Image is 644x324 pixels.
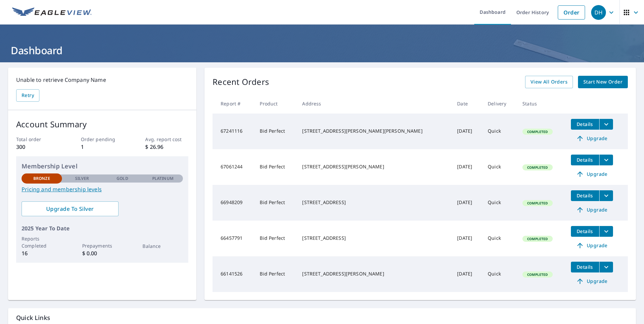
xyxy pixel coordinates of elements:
span: Upgrade [575,241,609,250]
span: Upgrade [575,170,609,178]
td: [DATE] [452,221,482,256]
a: Upgrade [571,133,613,144]
td: Bid Perfect [254,149,297,185]
td: Bid Perfect [254,221,297,256]
button: filesDropdownBtn-66457791 [599,226,613,237]
th: Address [297,94,452,114]
td: 67241116 [213,114,254,149]
span: Details [575,228,595,234]
span: Completed [523,165,552,170]
p: 1 [81,143,124,151]
button: detailsBtn-67061244 [571,155,599,165]
td: Bid Perfect [254,114,297,149]
button: detailsBtn-67241116 [571,119,599,130]
p: Total order [16,136,59,143]
span: Upgrade [575,134,609,142]
a: Pricing and membership levels [22,185,183,193]
a: Upgrade [571,169,613,180]
a: Upgrade [571,276,613,287]
button: Retry [16,89,39,102]
p: 2025 Year To Date [22,224,183,232]
span: Retry [22,91,34,100]
p: Quick Links [16,314,628,322]
td: Quick [482,149,517,185]
th: Product [254,94,297,114]
span: Completed [523,201,552,205]
td: 66948209 [213,185,254,221]
td: Quick [482,221,517,256]
p: Reports Completed [22,235,62,249]
span: Details [575,157,595,163]
p: $ 0.00 [82,249,123,257]
div: [STREET_ADDRESS][PERSON_NAME] [302,163,446,170]
span: Details [575,264,595,270]
span: Details [575,121,595,127]
button: filesDropdownBtn-67241116 [599,119,613,130]
span: Details [575,192,595,199]
td: Quick [482,185,517,221]
div: DH [591,5,606,20]
a: Upgrade [571,240,613,251]
td: [DATE] [452,256,482,292]
td: Bid Perfect [254,185,297,221]
td: [DATE] [452,185,482,221]
p: Silver [75,175,89,182]
td: Bid Perfect [254,256,297,292]
p: 16 [22,249,62,257]
button: detailsBtn-66141526 [571,262,599,272]
p: Account Summary [16,118,188,130]
td: Quick [482,114,517,149]
button: filesDropdownBtn-67061244 [599,155,613,165]
td: 67061244 [213,149,254,185]
span: Upgrade To Silver [27,205,113,213]
p: Prepayments [82,242,123,249]
p: Unable to retrieve Company Name [16,76,188,84]
img: EV Logo [12,7,92,18]
th: Delivery [482,94,517,114]
th: Report # [213,94,254,114]
span: Completed [523,272,552,277]
a: Start New Order [578,76,628,88]
p: $ 26.96 [145,143,188,151]
span: Upgrade [575,277,609,285]
div: [STREET_ADDRESS] [302,235,446,241]
p: Order pending [81,136,124,143]
span: Start New Order [583,78,622,86]
td: [DATE] [452,149,482,185]
th: Status [517,94,565,114]
td: 66141526 [213,256,254,292]
p: Balance [142,242,183,250]
p: Platinum [152,175,173,182]
p: Recent Orders [213,76,269,88]
th: Date [452,94,482,114]
a: Order [558,5,585,20]
td: [DATE] [452,114,482,149]
button: filesDropdownBtn-66141526 [599,262,613,272]
p: Bronze [33,175,50,182]
div: [STREET_ADDRESS][PERSON_NAME][PERSON_NAME] [302,128,446,134]
a: View All Orders [525,76,573,88]
span: Upgrade [575,206,609,214]
span: Completed [523,129,552,134]
div: [STREET_ADDRESS] [302,199,446,206]
p: Gold [117,175,128,182]
span: View All Orders [530,78,568,86]
button: detailsBtn-66948209 [571,190,599,201]
p: Membership Level [22,162,183,171]
a: Upgrade To Silver [22,201,119,216]
a: Upgrade [571,204,613,215]
span: Completed [523,236,552,241]
div: [STREET_ADDRESS][PERSON_NAME] [302,270,446,277]
button: filesDropdownBtn-66948209 [599,190,613,201]
td: Quick [482,256,517,292]
p: Avg. report cost [145,136,188,143]
button: detailsBtn-66457791 [571,226,599,237]
h1: Dashboard [8,43,636,57]
td: 66457791 [213,221,254,256]
p: 300 [16,143,59,151]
